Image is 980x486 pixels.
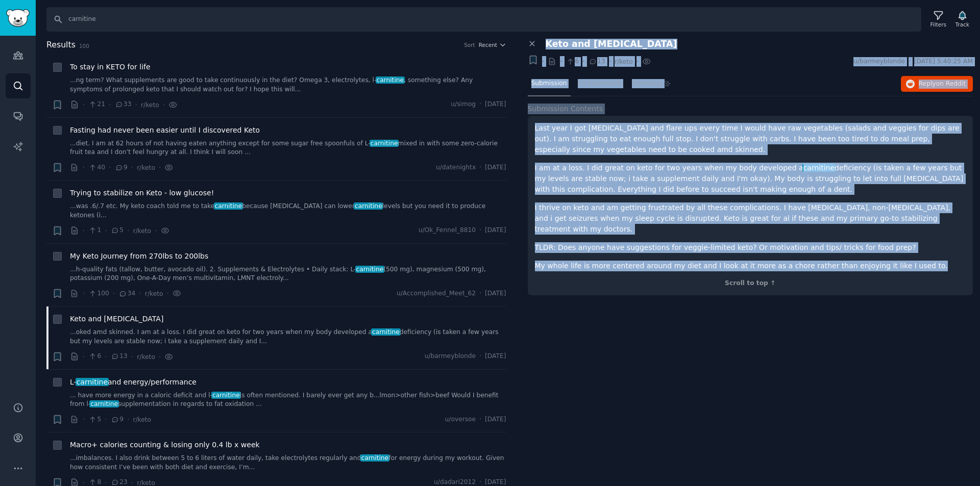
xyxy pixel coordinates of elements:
[70,377,197,388] a: L-carnitineand energy/performance
[88,415,101,424] span: 5
[83,99,85,110] span: ·
[139,288,141,299] span: ·
[485,100,506,109] span: [DATE]
[133,416,151,423] span: r/keto
[70,440,260,450] a: Macro+ calories counting & losing only 0.4 lb x week
[370,140,399,147] span: carnitine
[111,352,128,361] span: 13
[159,351,161,362] span: ·
[46,7,921,32] input: Search Keyword
[930,21,946,28] div: Filters
[560,56,562,67] span: ·
[131,351,133,362] span: ·
[127,414,129,425] span: ·
[919,80,966,89] span: Reply
[70,251,208,262] a: My Keto Journey from 270lbs to 200lbs
[355,266,384,273] span: carnitine
[853,57,904,66] span: u/barmeyblonde
[88,226,101,235] span: 1
[211,392,240,399] span: carnitine
[105,414,107,425] span: ·
[109,99,111,110] span: ·
[464,41,475,48] div: Sort
[70,125,260,136] a: Fasting had never been easier until I discovered Keto
[376,76,405,84] span: carnitine
[88,352,101,361] span: 6
[582,56,584,67] span: ·
[479,100,481,109] span: ·
[88,163,105,172] span: 40
[214,202,243,210] span: carnitine
[70,328,506,346] a: ...oked amd skinned. I am at a loss. I did great on keto for two years when my body developed aca...
[137,164,155,171] span: r/keto
[83,414,85,425] span: ·
[479,41,497,48] span: Recent
[479,41,506,48] button: Recent
[479,289,481,298] span: ·
[936,80,966,87] span: on Reddit
[909,57,911,66] span: ·
[535,242,966,253] p: TLDR: Does anyone have suggestions for veggie-limited keto? Or motivation and tips/ tricks for fo...
[131,162,133,173] span: ·
[485,163,506,172] span: [DATE]
[485,352,506,361] span: [DATE]
[70,391,506,409] a: ... have more energy in a caloric deficit and l-carnitineis often mentioned. I barely ever get an...
[145,290,163,297] span: r/keto
[115,100,132,109] span: 33
[485,226,506,235] span: [DATE]
[914,57,973,66] span: [DATE] 5:40:25 AM
[528,104,603,114] span: Submission Contents
[479,352,481,361] span: ·
[167,288,169,299] span: ·
[113,288,115,299] span: ·
[535,163,966,195] p: I am at a loss. I did great on keto for two years when my body developed a deficiency (is taken a...
[88,289,109,298] span: 100
[535,279,966,288] div: Scroll to top ↑
[83,288,85,299] span: ·
[955,21,969,28] div: Track
[615,58,633,65] span: r/keto
[360,454,389,462] span: carnitine
[901,76,973,92] button: Replyon Reddit
[89,400,118,407] span: carnitine
[485,415,506,424] span: [DATE]
[111,226,124,235] span: 5
[105,351,107,362] span: ·
[111,415,124,424] span: 9
[155,225,157,236] span: ·
[118,289,135,298] span: 34
[445,415,476,424] span: u/oversoe
[451,100,476,109] span: u/simog
[636,56,639,67] span: ·
[83,351,85,362] span: ·
[479,226,481,235] span: ·
[485,289,506,298] span: [DATE]
[419,226,476,235] span: u/Ok_Fennel_8810
[479,415,481,424] span: ·
[135,99,137,110] span: ·
[546,39,677,49] span: Keto and [MEDICAL_DATA]
[83,225,85,236] span: ·
[141,101,159,109] span: r/keto
[952,9,973,30] button: Track
[535,202,966,235] p: I thrive on keto and am getting frustrated by all these complications. I have [MEDICAL_DATA], non...
[70,188,214,198] a: Trying to stabilize on Keto - low glucose!
[578,79,622,88] span: 13 Comments
[6,9,30,27] img: GummySearch logo
[163,99,165,110] span: ·
[436,163,476,172] span: u/datenightx
[159,162,161,173] span: ·
[70,454,506,472] a: ...imbalances. I also drink between 5 to 6 liters of water daily, take electrolytes regularly and...
[137,353,155,361] span: r/keto
[802,164,836,172] span: carnitine
[371,328,400,336] span: carnitine
[115,163,128,172] span: 9
[609,56,611,67] span: ·
[70,314,163,324] a: Keto and [MEDICAL_DATA]
[70,202,506,220] a: ...was .6/.7 etc. My keto coach told me to takecarnitinebecause [MEDICAL_DATA] can lowercarnitine...
[70,62,151,72] a: To stay in KETO for life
